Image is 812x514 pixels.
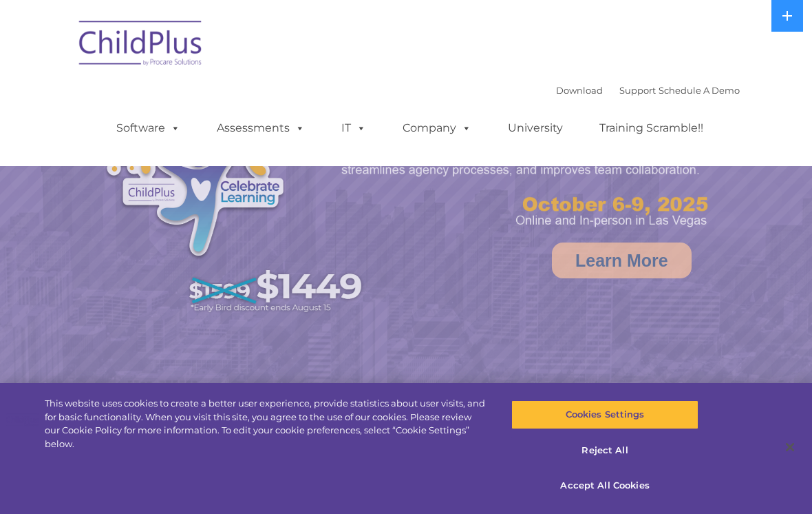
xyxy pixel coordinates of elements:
a: Support [619,85,656,96]
button: Close [775,432,805,462]
button: Accept All Cookies [511,471,698,500]
a: Training Scramble!! [586,114,717,142]
font: | [556,85,740,96]
a: Company [389,114,485,142]
a: Schedule A Demo [659,85,740,96]
a: Assessments [203,114,319,142]
div: This website uses cookies to create a better user experience, provide statistics about user visit... [45,397,487,451]
a: Learn More [552,243,692,278]
a: University [494,114,577,142]
a: Software [103,114,194,142]
button: Cookies Settings [511,400,698,429]
a: Download [556,85,603,96]
img: ChildPlus by Procare Solutions [72,11,210,80]
button: Reject All [511,436,698,465]
a: IT [328,114,380,142]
